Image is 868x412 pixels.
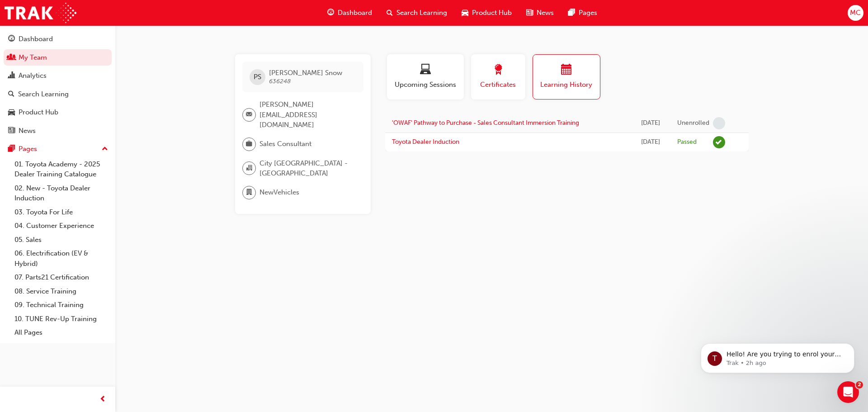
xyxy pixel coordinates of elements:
[269,69,342,77] span: [PERSON_NAME] Snow
[246,138,252,150] span: briefcase-icon
[246,109,252,121] span: email-icon
[519,4,561,22] a: news-iconNews
[8,145,15,153] span: pages-icon
[102,143,108,155] span: up-icon
[11,270,112,284] a: 07. Parts21 Certification
[19,126,36,136] div: News
[379,4,454,22] a: search-iconSearch Learning
[11,284,112,298] a: 08. Service Training
[713,117,725,129] span: learningRecordVerb_NONE-icon
[4,29,112,141] button: DashboardMy TeamAnalyticsSearch LearningProduct HubNews
[259,187,299,198] span: NewVehicles
[392,119,579,127] a: 'OWAF' Pathway to Purchase - Sales Consultant Immersion Training
[8,54,15,62] span: people-icon
[254,72,261,82] span: PS
[19,71,47,81] div: Analytics
[4,123,112,139] a: News
[4,67,112,84] a: Analytics
[8,72,15,80] span: chart-icon
[537,8,554,18] span: News
[471,54,525,99] button: Certificates
[259,158,356,179] span: City [GEOGRAPHIC_DATA] - [GEOGRAPHIC_DATA]
[11,219,112,233] a: 04. Customer Experience
[11,233,112,247] a: 05. Sales
[246,187,252,199] span: department-icon
[848,5,863,21] button: MC
[387,54,464,99] button: Upcoming Sessions
[11,181,112,205] a: 02. New - Toyota Dealer Induction
[713,136,725,148] span: learningRecordVerb_PASS-icon
[677,119,709,128] div: Unenrolled
[18,89,69,99] div: Search Learning
[637,118,664,128] div: Fri Sep 19 2025 13:59:24 GMT+0800 (Australian Western Standard Time)
[327,7,334,19] span: guage-icon
[269,77,291,85] span: 636248
[579,8,597,18] span: Pages
[561,4,604,22] a: pages-iconPages
[394,80,457,90] span: Upcoming Sessions
[11,326,112,340] a: All Pages
[561,64,572,76] span: calendar-icon
[478,80,519,90] span: Certificates
[259,99,356,130] span: [PERSON_NAME][EMAIL_ADDRESS][DOMAIN_NAME]
[396,8,447,18] span: Search Learning
[4,86,112,103] a: Search Learning
[338,8,372,18] span: Dashboard
[8,127,15,135] span: news-icon
[11,157,112,181] a: 01. Toyota Academy - 2025 Dealer Training Catalogue
[677,138,697,147] div: Passed
[387,7,393,19] span: search-icon
[687,324,868,388] iframe: Intercom notifications message
[5,3,76,23] img: Trak
[420,64,431,76] span: laptop-icon
[637,137,664,147] div: Wed Sep 10 2025 11:07:11 GMT+0800 (Australian Western Standard Time)
[4,141,112,157] button: Pages
[8,109,15,117] span: car-icon
[19,107,58,118] div: Product Hub
[4,104,112,121] a: Product Hub
[320,4,379,22] a: guage-iconDashboard
[8,90,14,99] span: search-icon
[533,54,600,99] button: Learning History
[259,139,311,149] span: Sales Consultant
[246,162,252,174] span: organisation-icon
[4,31,112,47] a: Dashboard
[8,35,15,43] span: guage-icon
[493,64,504,76] span: award-icon
[4,49,112,66] a: My Team
[99,394,106,405] span: prev-icon
[392,138,459,146] a: Toyota Dealer Induction
[11,298,112,312] a: 09. Technical Training
[11,246,112,270] a: 06. Electrification (EV & Hybrid)
[11,312,112,326] a: 10. TUNE Rev-Up Training
[540,80,593,90] span: Learning History
[850,8,861,18] span: MC
[568,7,575,19] span: pages-icon
[19,34,53,44] div: Dashboard
[837,381,859,403] iframe: Intercom live chat
[526,7,533,19] span: news-icon
[19,144,37,154] div: Pages
[856,381,863,388] span: 2
[11,205,112,219] a: 03. Toyota For Life
[472,8,512,18] span: Product Hub
[462,7,468,19] span: car-icon
[454,4,519,22] a: car-iconProduct Hub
